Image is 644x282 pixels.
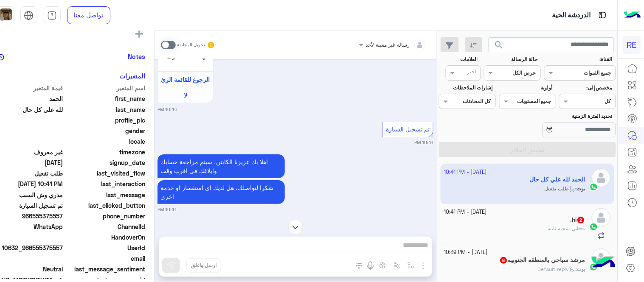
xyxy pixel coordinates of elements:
[366,42,410,48] span: رسالة غير معينة لأحد
[467,68,478,78] div: اختر
[157,180,285,204] p: 29/9/2025, 10:41 PM
[65,201,146,210] span: last_clicked_button
[65,254,146,263] span: email
[597,10,608,20] img: tab
[500,84,553,92] label: أولوية
[65,158,146,167] span: signup_date
[576,266,585,272] b: :
[578,217,585,223] span: 2
[439,142,616,157] button: تطبيق الفلاتر
[580,225,585,232] span: .hi
[589,248,619,278] img: hulul-logo.png
[65,233,146,242] span: HandoverOn
[161,76,210,83] span: الرجوع للقائمة الرئ
[157,154,285,178] p: 29/9/2025, 10:41 PM
[65,148,146,156] span: timezone
[24,11,34,20] img: tab
[65,179,146,188] span: last_interaction
[65,212,146,221] span: phone_number
[444,248,488,257] small: [DATE] - 10:39 PM
[65,169,146,178] span: last_visited_flow
[485,56,538,63] label: حالة الرسالة
[288,220,303,235] img: scroll
[65,94,146,103] span: first_name
[501,257,507,264] span: 6
[65,190,146,199] span: last_message
[47,11,57,20] img: tab
[440,56,478,63] label: العلامات
[44,6,61,24] a: tab
[177,42,205,48] small: تحويل المحادثة
[590,223,598,231] img: WhatsApp
[186,258,221,273] button: ارسل واغلق
[65,105,146,114] span: last_name
[494,40,504,50] span: search
[552,10,591,21] p: الدردشة الحية
[65,126,146,135] span: gender
[65,84,146,92] span: اسم المتغير
[65,265,146,274] span: last_message_sentiment
[560,84,613,92] label: مخصص إلى:
[624,6,641,24] img: Logo
[128,53,146,60] h6: Notes
[500,112,613,120] label: تحديد الفترة الزمنية
[489,37,509,56] button: search
[120,72,146,80] h6: المتغيرات
[444,208,487,216] small: [DATE] - 10:41 PM
[65,243,146,252] span: UserId
[65,116,146,125] span: profile_pic
[67,6,110,24] a: تواصل معنا
[440,84,493,92] label: إشارات الملاحظات
[500,257,585,264] h5: مرشد سياحي بالمنطقه الجنوبيه
[571,216,585,223] h5: .hi
[184,92,187,99] span: لا
[157,206,177,213] small: 10:41 PM
[65,222,146,231] span: ChannelId
[577,266,585,272] span: بوت
[538,266,576,272] span: Default reply
[623,36,641,54] div: RE
[65,137,146,146] span: locale
[386,126,430,133] span: تم تسجيل السيارة
[157,106,177,113] small: 10:40 PM
[548,225,579,232] span: ابي شحنه ثانيه
[545,56,613,63] label: القناة:
[414,139,433,146] small: 10:41 PM
[592,208,611,227] img: defaultAdmin.png
[579,225,585,232] b: :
